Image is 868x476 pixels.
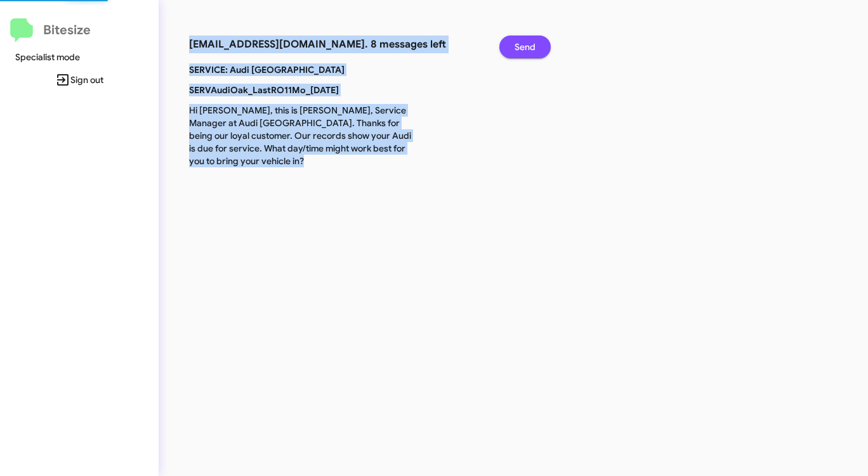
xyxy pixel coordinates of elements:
b: SERVAudiOak_LastRO11Mo_[DATE] [189,84,339,96]
span: Send [515,35,536,58]
button: Send [499,35,551,58]
b: SERVICE: Audi [GEOGRAPHIC_DATA] [189,64,345,75]
a: Bitesize [10,18,91,42]
span: Sign out [10,68,148,91]
h3: [EMAIL_ADDRESS][DOMAIN_NAME]. 8 messages left [189,35,480,53]
p: Hi [PERSON_NAME], this is [PERSON_NAME], Service Manager at Audi [GEOGRAPHIC_DATA]. Thanks for be... [180,104,428,167]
